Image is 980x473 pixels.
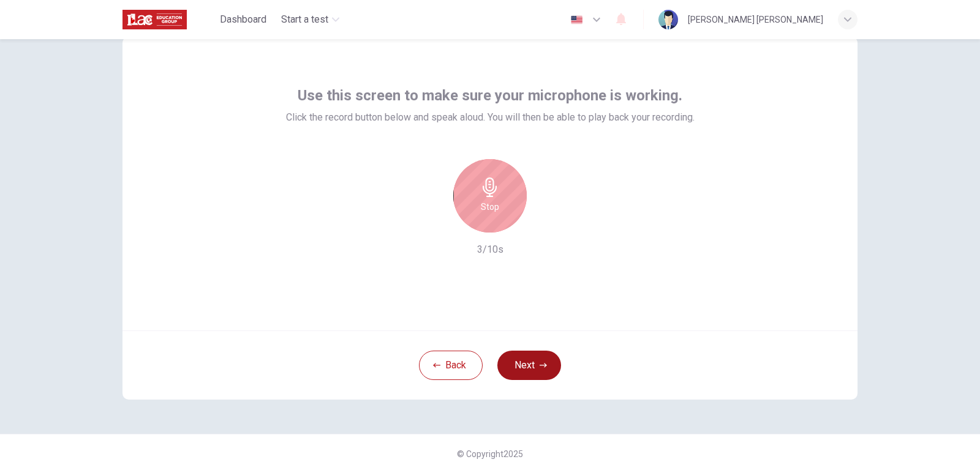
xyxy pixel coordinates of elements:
[286,110,695,125] span: Click the record button below and speak aloud. You will then be able to play back your recording.
[281,12,328,27] span: Start a test
[123,7,215,32] a: ILAC logo
[215,9,271,31] button: Dashboard
[688,12,823,27] div: [PERSON_NAME] [PERSON_NAME]
[481,199,499,214] h6: Stop
[453,159,527,233] button: Stop
[658,10,678,29] img: Profile picture
[419,351,483,380] button: Back
[477,242,503,257] h6: 3/10s
[497,351,561,380] button: Next
[276,9,344,31] button: Start a test
[569,15,584,24] img: en
[220,12,266,27] span: Dashboard
[123,7,187,32] img: ILAC logo
[457,449,523,459] span: © Copyright 2025
[298,86,682,105] span: Use this screen to make sure your microphone is working.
